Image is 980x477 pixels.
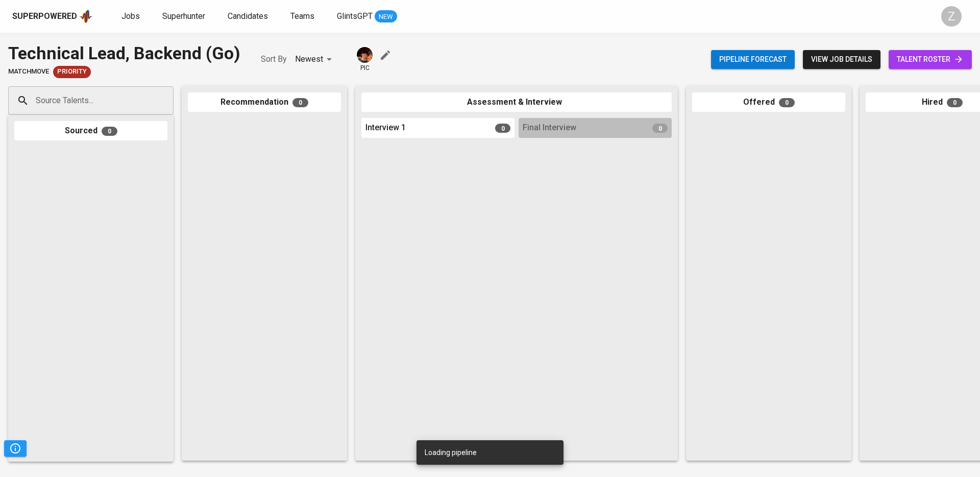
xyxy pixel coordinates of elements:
span: 0 [947,98,963,107]
p: Newest [295,53,323,65]
a: Jobs [121,10,142,23]
span: 0 [292,98,308,107]
button: Open [168,100,170,102]
span: MatchMove [8,67,49,77]
a: talent roster [889,50,972,69]
button: Pipeline forecast [711,50,795,69]
div: Technical Lead, Backend (Go) [8,41,240,66]
img: diemas@glints.com [357,47,373,63]
span: NEW [375,12,397,22]
span: Teams [290,11,314,21]
div: Newest [295,50,335,69]
a: Superpoweredapp logo [12,9,93,24]
a: GlintsGPT NEW [337,10,397,23]
img: app logo [79,9,93,24]
div: Assessment & Interview [361,92,672,112]
div: Z [941,6,962,27]
div: New Job received from Demand Team [53,66,91,78]
span: Pipeline forecast [719,53,787,66]
p: Sort By [261,53,287,65]
div: Recommendation [188,92,341,112]
span: 0 [102,127,117,136]
span: Superhunter [162,11,205,21]
span: view job details [811,53,872,66]
span: Jobs [121,11,140,21]
span: 0 [779,98,795,107]
a: Superhunter [162,10,207,23]
div: Loading pipeline [425,443,477,462]
span: 0 [652,124,668,133]
span: talent roster [897,53,964,66]
button: view job details [803,50,880,69]
span: Priority [53,67,91,77]
div: Superpowered [12,11,77,22]
button: Pipeline Triggers [4,440,27,457]
a: Candidates [228,10,270,23]
div: Sourced [14,121,167,141]
span: Interview 1 [365,122,406,134]
span: Candidates [228,11,268,21]
span: 0 [495,124,510,133]
div: Offered [692,92,845,112]
span: GlintsGPT [337,11,373,21]
span: Final Interview [523,122,576,134]
a: Teams [290,10,316,23]
div: pic [356,46,374,73]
